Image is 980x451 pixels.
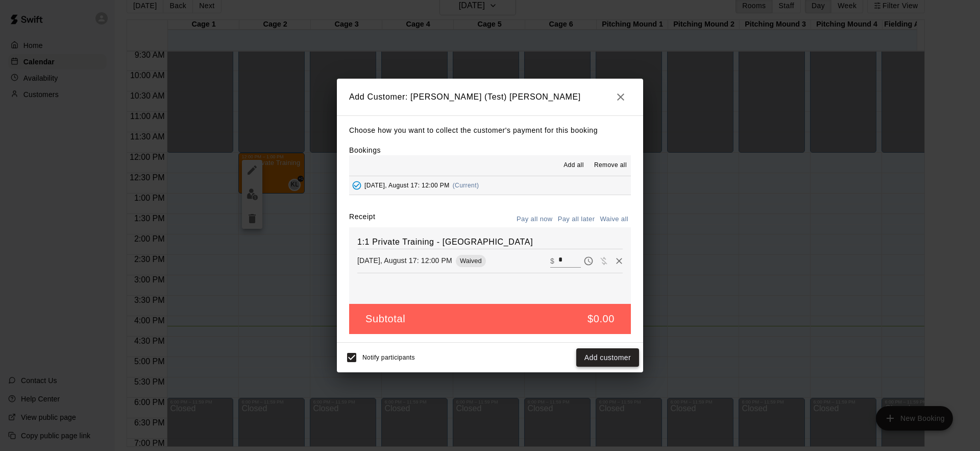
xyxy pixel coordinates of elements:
h6: 1:1 Private Training - [GEOGRAPHIC_DATA] [357,235,623,249]
h5: Subtotal [365,312,405,326]
label: Receipt [349,211,375,227]
span: Pay later [581,256,596,265]
button: Remove all [590,157,631,174]
button: Add customer [576,348,639,367]
span: (Current) [453,182,479,189]
h5: $0.00 [587,312,615,326]
button: Waive all [597,211,631,227]
span: Waive payment [596,256,611,265]
p: Choose how you want to collect the customer's payment for this booking [349,124,631,137]
p: [DATE], August 17: 12:00 PM [357,255,452,266]
span: Notify participants [362,354,415,361]
span: Waived [456,257,486,265]
span: Remove all [594,160,627,171]
p: $ [550,256,554,266]
button: Pay all later [555,211,598,227]
h2: Add Customer: [PERSON_NAME] (Test) [PERSON_NAME] [337,79,643,115]
button: Add all [557,157,590,174]
button: Added - Collect Payment[DATE], August 17: 12:00 PM(Current) [349,176,631,195]
button: Remove [611,253,627,269]
button: Added - Collect Payment [349,178,364,193]
label: Bookings [349,146,381,154]
span: [DATE], August 17: 12:00 PM [364,182,450,189]
button: Pay all now [514,211,555,227]
span: Add all [563,160,584,171]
